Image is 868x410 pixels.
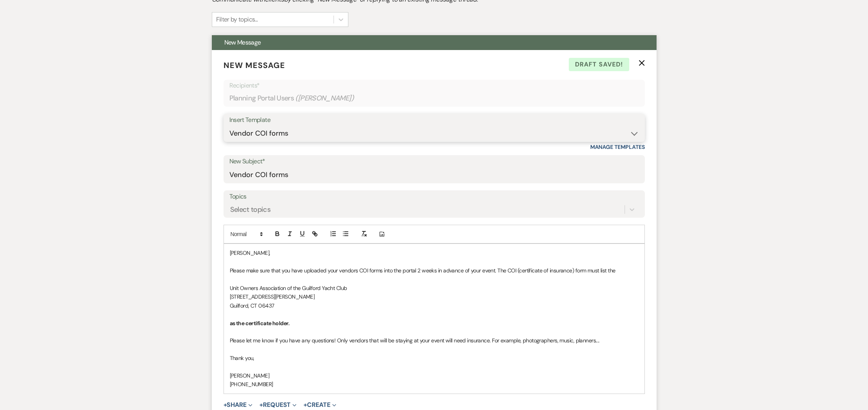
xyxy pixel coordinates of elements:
span: New Message [224,38,261,47]
p: Unit Owners Association of the Guilford Yacht Club [230,284,639,292]
div: Insert Template [229,115,639,126]
div: Filter by topics... [216,15,258,24]
p: [PERSON_NAME] [230,371,639,380]
label: New Subject* [229,156,639,167]
div: Planning Portal Users [229,91,639,106]
p: [PHONE_NUMBER] [230,380,639,389]
span: Draft saved! [569,58,629,71]
span: + [259,402,263,408]
span: + [304,402,307,408]
span: + [224,402,227,408]
a: Manage Templates [590,143,645,150]
p: [PERSON_NAME], [230,249,639,257]
div: Select topics [230,204,271,215]
button: Create [304,402,336,408]
strong: as the certificate holder. [230,320,289,327]
p: Please make sure that you have uploaded your vendors COI forms into the portal 2 weeks in advance... [230,266,639,275]
span: New Message [224,60,285,70]
span: ( [PERSON_NAME] ) [295,93,354,104]
p: [STREET_ADDRESS][PERSON_NAME] [230,292,639,301]
label: Topics [229,191,639,202]
button: Request [259,402,296,408]
p: Recipients* [229,81,639,91]
p: Thank you, [230,354,639,362]
p: Please let me know if you have any questions! Only vendors that will be staying at your event wil... [230,336,639,345]
button: Share [224,402,253,408]
p: Guilford, CT 06437 [230,301,639,310]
